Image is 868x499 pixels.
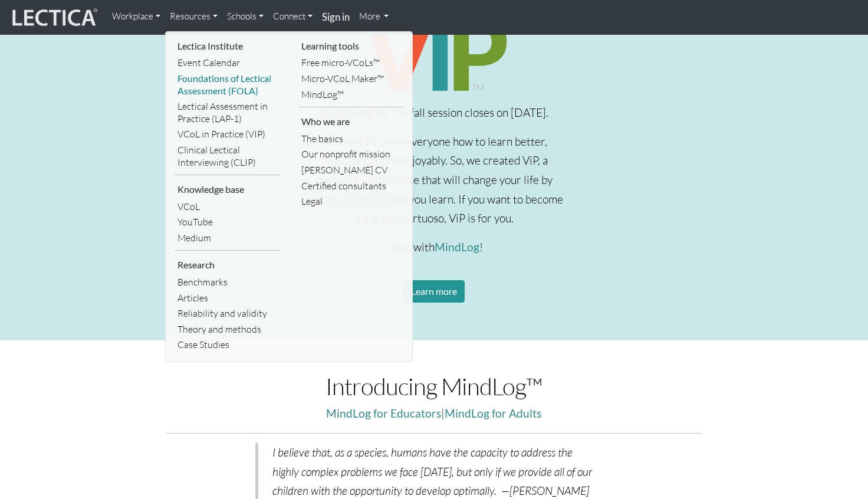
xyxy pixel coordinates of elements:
a: Theory and methods [175,321,281,337]
p: Now, with ! [305,238,564,257]
a: Resources [165,5,222,28]
a: Sign in [317,5,354,30]
strong: Sign in [322,11,350,23]
img: lecticalive [9,6,98,29]
a: MindLog™ [298,87,405,103]
a: Workplace [107,5,165,28]
a: Connect [268,5,317,28]
a: Schools [222,5,268,28]
a: Certified consultants [298,178,405,194]
a: MindLog for Educators [326,406,441,420]
a: The basics [298,131,405,147]
a: Clinical Lectical Interviewing (CLIP) [175,142,281,170]
a: More [354,5,394,28]
a: Learn more [403,280,465,303]
a: MindLog for Adults [445,406,541,420]
a: Reliability and validity [175,306,281,321]
li: Knowledge base [175,180,281,199]
li: Who we are [298,112,405,131]
a: Foundations of Lectical Assessment (FOLA) [175,71,281,99]
li: Research [175,255,281,274]
a: Legal [298,193,405,209]
a: Benchmarks [175,274,281,290]
p: We want to show everyone how to learn better, faster, and more enjoyably. So, we created ViP, a p... [305,132,564,228]
p: Enrollment for the fall session closes on [DATE]. [305,103,564,123]
a: Articles [175,290,281,306]
a: VCoL in Practice (VIP) [175,126,281,142]
a: MindLog [435,240,479,254]
a: [PERSON_NAME] CV [298,162,405,178]
a: Micro-VCoL Maker™ [298,71,405,87]
li: Learning tools [298,37,405,55]
a: Medium [175,230,281,246]
a: Our nonprofit mission [298,146,405,162]
p: | [166,404,701,424]
h1: Introducing MindLog™ [166,373,701,399]
a: Lectical Assessment in Practice (LAP-1) [175,99,281,126]
a: YouTube [175,214,281,230]
li: Lectica Institute [175,37,281,55]
a: Free micro-VCoLs™ [298,55,405,71]
a: Event Calendar [175,55,281,71]
a: Case Studies [175,337,281,353]
a: VCoL [175,199,281,215]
